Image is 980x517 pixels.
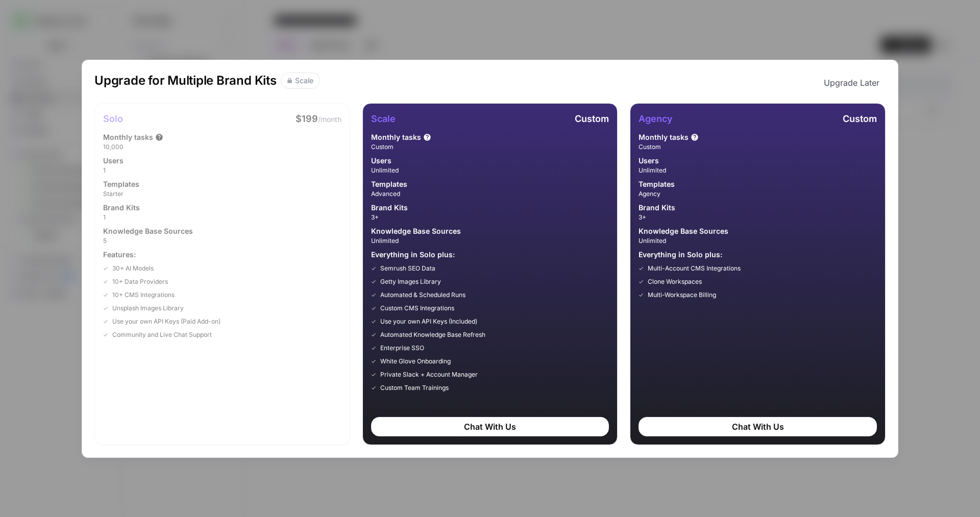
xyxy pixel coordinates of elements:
[843,113,877,124] span: Custom
[103,213,341,222] span: 1
[371,166,609,175] span: Unlimited
[648,290,716,300] span: Multi-Workspace Billing
[639,112,673,126] h1: Agency
[639,203,675,213] span: Brand Kits
[296,113,318,124] span: $199
[380,304,454,313] span: Custom CMS Integrations
[818,72,886,93] button: Upgrade Later
[371,417,609,436] div: Chat With Us
[639,213,877,222] span: 3+
[112,317,220,326] span: Use your own API Keys (Paid Add-on)
[380,317,477,326] span: Use your own API Keys (Included)
[103,250,341,260] span: Features:
[371,226,461,236] span: Knowledge Base Sources
[318,115,341,124] span: /month
[112,264,154,273] span: 30+ AI Models
[639,417,877,436] div: Chat With Us
[371,179,407,189] span: Templates
[639,189,877,199] span: Agency
[639,156,659,166] span: Users
[103,156,124,166] span: Users
[380,330,485,339] span: Automated Knowledge Base Refresh
[295,76,313,86] div: Scale
[380,370,478,379] span: Private Slack + Account Manager
[380,277,441,286] span: Getty Images Library
[371,156,391,166] span: Users
[112,330,212,339] span: Community and Live Chat Support
[575,113,609,124] span: Custom
[94,72,277,93] h1: Upgrade for Multiple Brand Kits
[371,132,421,142] span: Monthly tasks
[380,264,435,273] span: Semrush SEO Data
[639,236,877,245] span: Unlimited
[380,383,449,392] span: Custom Team Trainings
[371,203,408,213] span: Brand Kits
[639,179,675,189] span: Templates
[380,343,424,353] span: Enterprise SSO
[648,264,741,273] span: Multi-Account CMS Integrations
[103,179,139,189] span: Templates
[639,142,877,152] span: Custom
[371,236,609,245] span: Unlimited
[103,236,341,245] span: 5
[380,357,451,366] span: White Glove Onboarding
[639,166,877,175] span: Unlimited
[103,166,341,175] span: 1
[103,142,341,152] span: 10,000
[112,304,184,313] span: Unsplash Images Library
[103,189,341,199] span: Starter
[112,290,175,300] span: 10+ CMS Integrations
[371,142,609,152] span: Custom
[103,112,123,126] h1: Solo
[371,250,609,260] span: Everything in Solo plus:
[371,112,396,126] h1: Scale
[639,250,877,260] span: Everything in Solo plus:
[371,213,609,222] span: 3+
[103,203,140,213] span: Brand Kits
[103,226,193,236] span: Knowledge Base Sources
[648,277,702,286] span: Clone Workspaces
[103,132,153,142] span: Monthly tasks
[112,277,168,286] span: 10+ Data Providers
[639,132,689,142] span: Monthly tasks
[371,189,609,199] span: Advanced
[639,226,728,236] span: Knowledge Base Sources
[380,290,465,300] span: Automated & Scheduled Runs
